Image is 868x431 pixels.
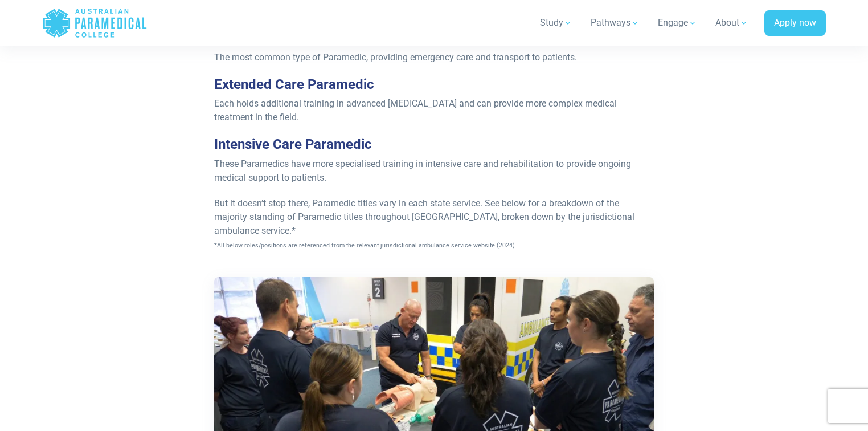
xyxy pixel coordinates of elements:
strong: Extended Care Paramedic [214,76,374,92]
strong: Intensive Care Paramedic [214,136,372,152]
span: The most common type of Paramedic, providing emergency care and transport to patients. [214,52,577,63]
span: But it doesn’t stop there, Paramedic titles vary in each state service. See below for a breakdown... [214,198,634,250]
span: These Paramedics have more specialised training in intensive care and rehabilitation to provide o... [214,158,631,183]
a: Pathways [584,7,646,39]
span: *All below roles/positions are referenced from the relevant jurisdictional ambulance service webs... [214,242,515,249]
a: About [709,7,755,39]
a: Australian Paramedical College [42,5,148,42]
a: Engage [651,7,704,39]
a: Study [533,7,579,39]
a: Apply now [764,10,826,36]
span: Each holds additional training in advanced [MEDICAL_DATA] and can provide more complex medical tr... [214,98,617,123]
